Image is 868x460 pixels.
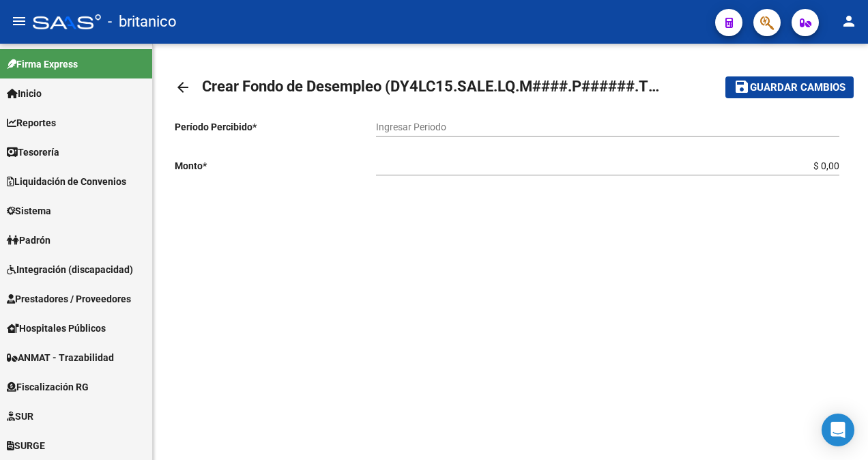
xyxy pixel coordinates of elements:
[175,119,376,134] p: Período Percibido
[725,76,854,98] button: Guardar cambios
[7,379,89,394] span: Fiscalización RG
[7,233,50,248] span: Padrón
[734,78,750,95] mat-icon: save
[7,321,106,336] span: Hospitales Públicos
[841,13,857,29] mat-icon: person
[7,203,51,218] span: Sistema
[175,158,376,173] p: Monto
[202,78,673,95] span: Crear Fondo de Desempleo (DY4LC15.SALE.LQ.M####.P######.TXT)
[822,414,854,446] div: Open Intercom Messenger
[7,262,133,277] span: Integración (discapacidad)
[11,13,27,29] mat-icon: menu
[7,115,56,130] span: Reportes
[175,79,191,96] mat-icon: arrow_back
[108,7,177,37] span: - britanico
[7,174,126,189] span: Liquidación de Convenios
[750,82,845,94] span: Guardar cambios
[7,409,33,424] span: SUR
[7,86,42,101] span: Inicio
[7,438,45,453] span: SURGE
[7,291,131,306] span: Prestadores / Proveedores
[7,57,78,72] span: Firma Express
[7,145,59,160] span: Tesorería
[7,350,114,365] span: ANMAT - Trazabilidad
